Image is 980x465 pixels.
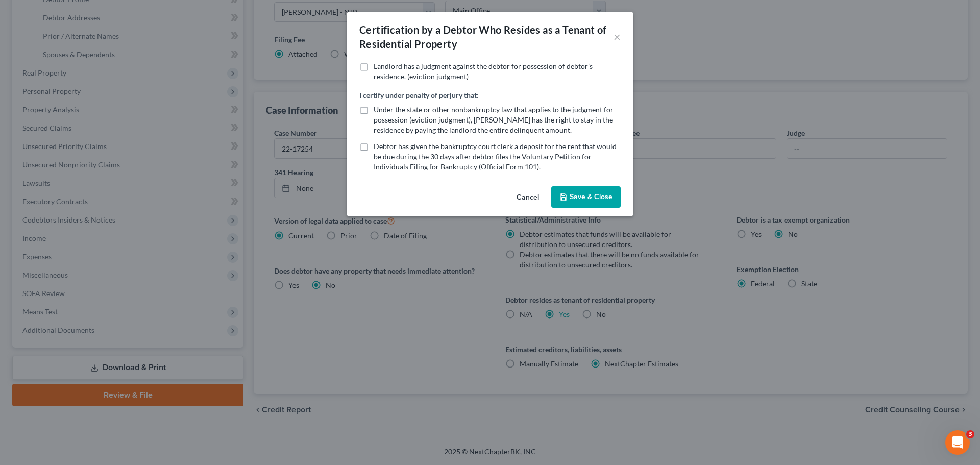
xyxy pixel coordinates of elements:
span: Landlord has a judgment against the debtor for possession of debtor’s residence. (eviction judgment) [374,62,593,81]
span: Under the state or other nonbankruptcy law that applies to the judgment for possession (eviction ... [374,105,614,134]
label: I certify under penalty of perjury that: [359,90,479,101]
iframe: Intercom live chat [945,430,970,455]
span: Debtor has given the bankruptcy court clerk a deposit for the rent that would be due during the 3... [374,142,617,171]
button: × [614,31,621,43]
div: Certification by a Debtor Who Resides as a Tenant of Residential Property [359,22,614,51]
button: Cancel [508,187,547,208]
span: 3 [966,430,974,438]
button: Save & Close [551,186,621,208]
